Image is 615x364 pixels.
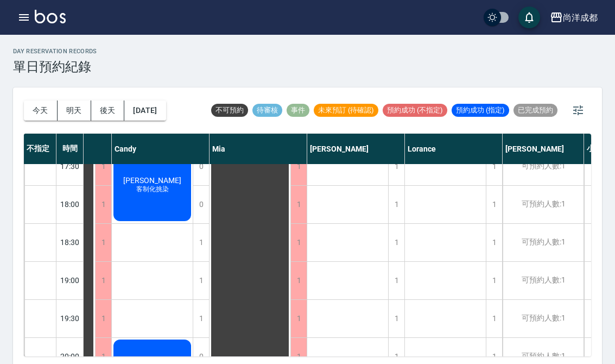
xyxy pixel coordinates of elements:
[383,105,447,115] span: 預約成功 (不指定)
[563,11,598,24] div: 尚洋成都
[518,7,540,28] button: save
[95,224,111,261] div: 1
[193,224,209,261] div: 1
[35,10,66,23] img: Logo
[124,101,166,121] button: [DATE]
[290,148,307,185] div: 1
[210,134,307,164] div: Mia
[56,185,84,223] div: 18:00
[252,105,282,115] span: 待審核
[287,105,309,115] span: 事件
[290,300,307,337] div: 1
[486,224,502,261] div: 1
[503,300,584,337] div: 可預約人數:1
[13,59,97,74] h3: 單日預約紀錄
[388,262,404,299] div: 1
[211,105,248,115] span: 不可預約
[486,262,502,299] div: 1
[290,186,307,223] div: 1
[405,134,503,164] div: Lorance
[388,224,404,261] div: 1
[503,186,584,223] div: 可預約人數:1
[58,101,91,121] button: 明天
[193,262,209,299] div: 1
[290,224,307,261] div: 1
[314,105,378,115] span: 未來預訂 (待確認)
[193,300,209,337] div: 1
[112,134,210,164] div: Candy
[388,300,404,337] div: 1
[95,148,111,185] div: 1
[486,300,502,337] div: 1
[503,134,584,164] div: [PERSON_NAME]
[290,262,307,299] div: 1
[24,134,56,164] div: 不指定
[452,105,509,115] span: 預約成功 (指定)
[486,186,502,223] div: 1
[56,261,84,299] div: 19:00
[513,105,557,115] span: 已完成預約
[193,186,209,223] div: 0
[121,176,183,185] span: [PERSON_NAME]
[13,48,97,55] h2: day Reservation records
[95,262,111,299] div: 1
[546,7,602,29] button: 尚洋成都
[388,148,404,185] div: 1
[24,101,58,121] button: 今天
[134,185,171,194] span: 客制化挑染
[95,186,111,223] div: 1
[388,186,404,223] div: 1
[486,148,502,185] div: 1
[503,262,584,299] div: 可預約人數:1
[56,147,84,185] div: 17:30
[56,134,84,164] div: 時間
[503,224,584,261] div: 可預約人數:1
[56,299,84,337] div: 19:30
[56,223,84,261] div: 18:30
[95,300,111,337] div: 1
[91,101,125,121] button: 後天
[307,134,405,164] div: [PERSON_NAME]
[193,148,209,185] div: 0
[503,148,584,185] div: 可預約人數:1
